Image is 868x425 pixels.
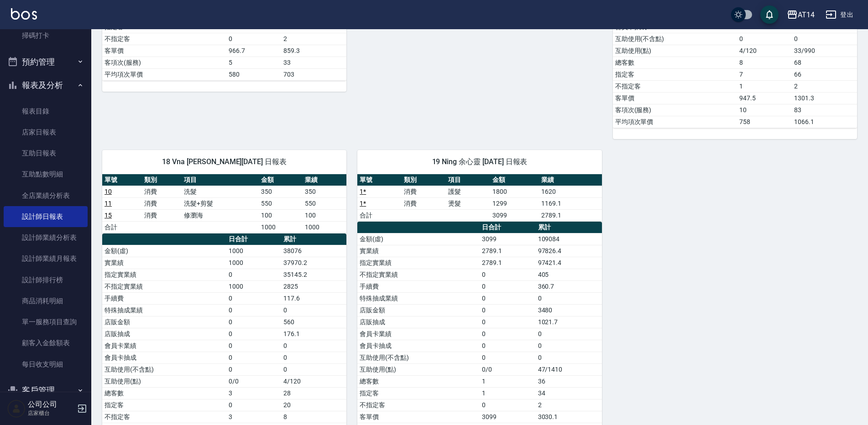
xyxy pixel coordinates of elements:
td: 修瀏海 [182,209,259,221]
td: 0 [536,328,602,340]
a: 11 [105,200,112,207]
td: 平均項次單價 [102,68,226,80]
td: 350 [259,186,303,197]
td: 客項次(服務) [613,104,737,116]
td: 實業績 [102,257,226,269]
td: 2 [536,399,602,411]
td: 指定客 [102,399,226,411]
td: 1000 [303,221,346,233]
td: 100 [259,209,303,221]
td: 947.5 [737,92,792,104]
td: 5 [226,57,281,68]
img: Logo [11,8,37,20]
td: 4/120 [281,375,346,387]
td: 指定客 [613,68,737,80]
td: 0 [480,292,535,304]
td: 不指定客 [357,399,480,411]
th: 累計 [536,222,602,233]
td: 平均項次單價 [613,116,737,128]
td: 不指定客 [102,33,226,45]
td: 0 [480,340,535,352]
td: 0 [226,352,281,363]
td: 特殊抽成業績 [102,304,226,316]
a: 互助點數明細 [4,164,88,185]
td: 2789.1 [480,257,535,269]
a: 單一服務項目查詢 [4,311,88,332]
td: 2825 [281,280,346,292]
td: 0 [226,328,281,340]
td: 0 [792,33,857,45]
a: 10 [105,188,112,195]
td: 28 [281,387,346,399]
a: 顧客入金餘額表 [4,332,88,353]
a: 每日收支明細 [4,354,88,375]
td: 互助使用(點) [613,45,737,57]
td: 互助使用(點) [102,375,226,387]
table: a dense table [357,174,601,222]
td: 0 [226,399,281,411]
a: 報表目錄 [4,101,88,122]
td: 消費 [142,209,182,221]
td: 859.3 [281,45,346,57]
td: 合計 [102,221,142,233]
td: 手續費 [357,280,480,292]
td: 燙髮 [446,197,490,209]
td: 550 [259,197,303,209]
td: 0 [226,340,281,352]
a: 15 [105,212,112,219]
a: 互助日報表 [4,143,88,164]
td: 消費 [142,186,182,197]
td: 指定實業績 [102,269,226,280]
button: 報表及分析 [4,73,88,97]
td: 560 [281,316,346,328]
td: 3 [226,411,281,423]
td: 37970.2 [281,257,346,269]
td: 33 [281,57,346,68]
td: 1000 [259,221,303,233]
td: 97826.4 [536,245,602,257]
td: 0 [226,363,281,375]
td: 1299 [490,197,539,209]
td: 550 [303,197,346,209]
td: 合計 [357,209,402,221]
td: 指定客 [357,387,480,399]
td: 38076 [281,245,346,257]
td: 洗髮+剪髮 [182,197,259,209]
td: 360.7 [536,280,602,292]
a: 商品消耗明細 [4,290,88,311]
td: 店販抽成 [357,316,480,328]
td: 8 [737,57,792,68]
td: 109084 [536,233,602,245]
td: 消費 [402,197,446,209]
td: 0 [536,352,602,363]
td: 手續費 [102,292,226,304]
td: 0 [480,399,535,411]
th: 項目 [182,174,259,186]
a: 掃碼打卡 [4,25,88,46]
td: 97421.4 [536,257,602,269]
td: 1 [737,80,792,92]
button: 預約管理 [4,50,88,74]
td: 0 [226,292,281,304]
td: 0/0 [480,363,535,375]
th: 項目 [446,174,490,186]
td: 3 [226,387,281,399]
td: 34 [536,387,602,399]
th: 單號 [357,174,402,186]
td: 0 [281,340,346,352]
td: 0 [226,304,281,316]
td: 0/0 [226,375,281,387]
span: 19 Ning 余心靈 [DATE] 日報表 [368,157,591,166]
td: 0 [480,316,535,328]
td: 總客數 [357,375,480,387]
td: 會員卡業績 [357,328,480,340]
h5: 公司公司 [28,400,74,409]
td: 47/1410 [536,363,602,375]
img: Person [7,399,26,418]
td: 客項次(服務) [102,57,226,68]
td: 互助使用(點) [357,363,480,375]
td: 會員卡抽成 [102,352,226,363]
td: 0 [536,340,602,352]
td: 互助使用(不含點) [357,352,480,363]
td: 350 [303,186,346,197]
